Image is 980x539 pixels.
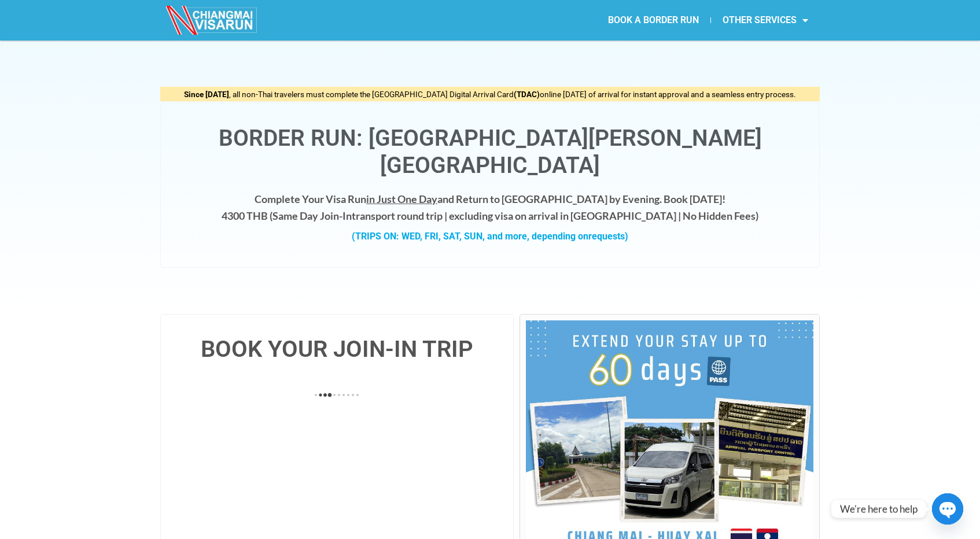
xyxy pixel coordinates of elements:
[352,231,628,242] strong: (TRIPS ON: WED, FRI, SAT, SUN, and more, depending on
[596,7,710,34] a: BOOK A BORDER RUN
[588,231,628,242] span: requests)
[184,90,229,99] strong: Since [DATE]
[272,209,352,222] strong: Same Day Join-In
[366,193,437,205] span: in Just One Day
[172,338,502,361] h4: BOOK YOUR JOIN-IN TRIP
[490,7,820,34] nav: Menu
[172,191,808,224] h4: Complete Your Visa Run and Return to [GEOGRAPHIC_DATA] by Evening. Book [DATE]! 4300 THB ( transp...
[711,7,820,34] a: OTHER SERVICES
[172,125,808,179] h1: Border Run: [GEOGRAPHIC_DATA][PERSON_NAME][GEOGRAPHIC_DATA]
[184,90,796,99] span: , all non-Thai travelers must complete the [GEOGRAPHIC_DATA] Digital Arrival Card online [DATE] o...
[514,90,540,99] strong: (TDAC)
